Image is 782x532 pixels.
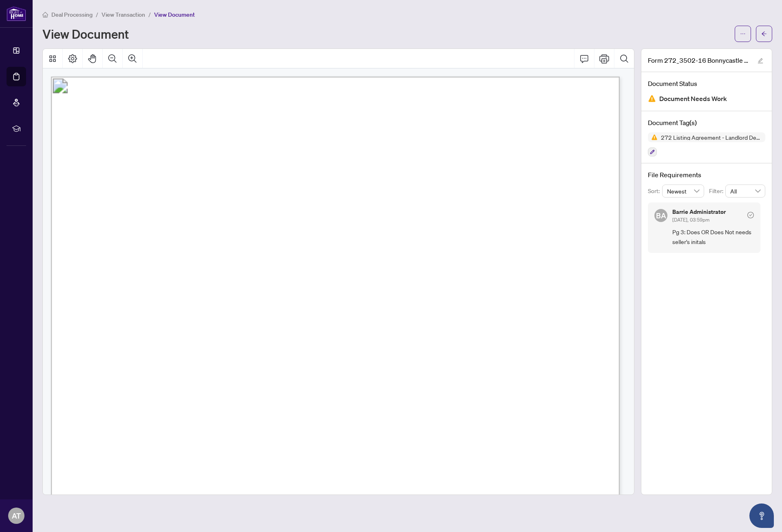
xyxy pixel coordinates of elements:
[648,132,658,142] img: Status Icon
[656,210,666,221] span: BA
[648,170,765,180] h4: File Requirements
[709,187,725,196] p: Filter:
[667,185,700,197] span: Newest
[659,93,727,104] span: Document Needs Work
[648,118,765,128] h4: Document Tag(s)
[730,185,760,197] span: All
[672,209,726,215] h5: Barrie Administrator
[154,11,195,18] span: View Document
[648,95,656,103] img: Document Status
[672,217,709,223] span: [DATE], 03:59pm
[648,187,662,196] p: Sort:
[148,10,151,19] li: /
[648,79,765,88] h4: Document Status
[51,11,93,18] span: Deal Processing
[747,212,754,218] span: check-circle
[672,227,754,246] span: Pg 3: Does OR Does Not needs seller's initals
[758,58,763,64] span: edit
[7,6,26,21] img: logo
[12,510,21,521] span: AT
[42,12,48,18] span: home
[658,134,765,140] span: 272 Listing Agreement - Landlord Designated Representation Agreement Authority to Offer for Lease
[749,503,774,528] button: Open asap
[42,27,129,40] h1: View Document
[740,31,746,37] span: ellipsis
[648,55,750,65] span: Form 272_3502-16 Bonnycastle St.pdf
[96,10,98,19] li: /
[761,31,767,37] span: arrow-left
[102,11,145,18] span: View Transaction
